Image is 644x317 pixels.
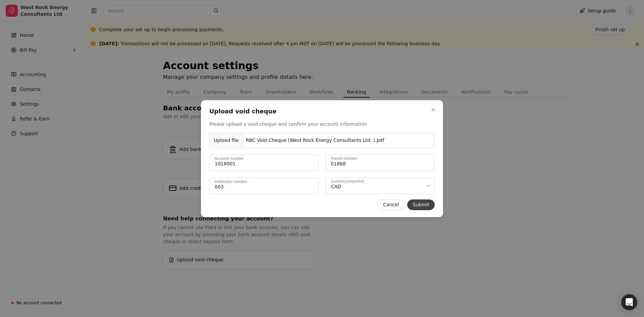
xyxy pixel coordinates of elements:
div: Upload file [210,133,243,148]
label: Institution number [215,179,247,184]
h2: Upload void cheque [209,107,276,115]
div: Currency (required) [331,179,365,184]
button: Submit [407,199,435,210]
div: RBC Void Cheque (West Rock Energy Consultants Ltd. ).pdf [243,134,387,147]
label: Account number [215,156,244,161]
label: Transit number [331,156,357,161]
div: Please upload a void cheque and confirm your account information [209,120,435,127]
button: Cancel [377,199,405,210]
button: Upload fileRBC Void Cheque (West Rock Energy Consultants Ltd. ).pdf [209,133,435,148]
